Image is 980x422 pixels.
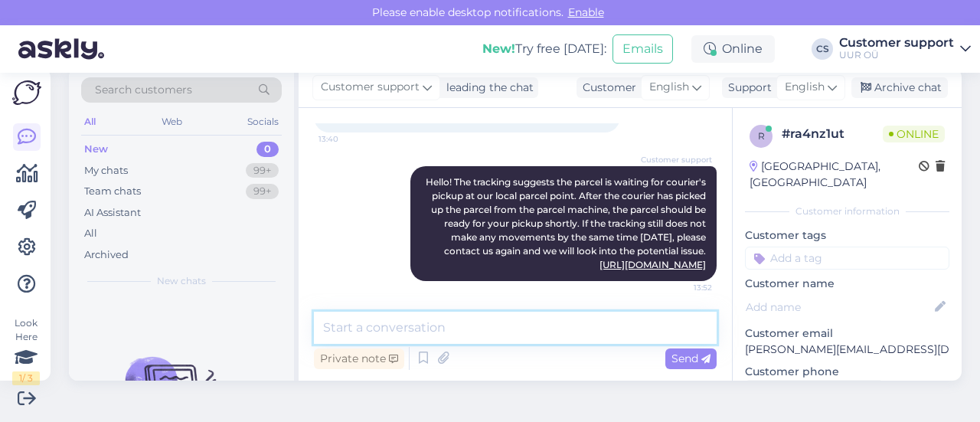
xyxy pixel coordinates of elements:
span: Send [671,352,710,365]
span: Enable [563,5,609,19]
div: Customer support [839,37,954,49]
div: Archive chat [851,77,948,98]
a: [URL][DOMAIN_NAME] [599,259,706,270]
div: AI Assistant [84,205,141,221]
p: Customer phone [745,364,949,380]
div: Private note [314,348,404,369]
p: [PERSON_NAME][EMAIL_ADDRESS][DOMAIN_NAME] [745,342,949,358]
span: Customer support [321,79,420,96]
span: 13:40 [318,133,376,145]
input: Add a tag [745,247,949,270]
div: Support [722,80,772,96]
div: 0 [256,142,279,157]
div: Online [691,35,775,63]
span: New chats [157,274,206,288]
div: 99+ [246,184,279,199]
span: 13:52 [655,282,712,293]
span: Customer support [641,154,712,165]
span: Online [883,126,945,142]
b: New! [482,41,515,56]
div: Archived [84,247,129,263]
div: CS [812,38,833,60]
div: Customer information [745,204,949,218]
div: New [84,142,108,157]
span: English [785,79,825,96]
div: My chats [84,163,128,178]
div: Team chats [84,184,141,199]
input: Add name [746,299,932,316]
p: Customer email [745,325,949,342]
span: English [649,79,689,96]
div: 1 / 3 [12,371,40,385]
div: # ra4nz1ut [782,125,883,143]
span: Search customers [95,82,192,98]
p: Customer name [745,276,949,292]
div: Try free [DATE]: [482,40,606,58]
a: Customer supportUUR OÜ [839,37,971,61]
div: All [81,112,99,132]
span: r [758,130,765,142]
div: Request phone number [745,380,884,401]
span: Hello! The tracking suggests the parcel is waiting for courier's pickup at our local parcel point... [426,176,708,270]
div: Web [158,112,185,132]
div: [GEOGRAPHIC_DATA], [GEOGRAPHIC_DATA] [750,159,919,191]
button: Emails [612,34,673,64]
p: Customer tags [745,227,949,244]
div: Socials [244,112,282,132]
div: Look Here [12,316,40,385]
img: Askly Logo [12,80,41,105]
div: 99+ [246,163,279,178]
div: All [84,226,97,241]
div: leading the chat [440,80,534,96]
div: UUR OÜ [839,49,954,61]
div: Customer [577,80,636,96]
